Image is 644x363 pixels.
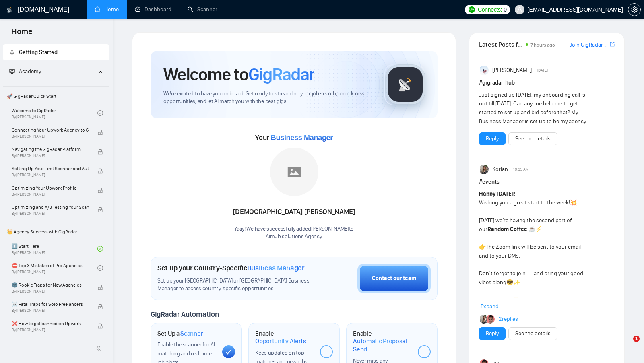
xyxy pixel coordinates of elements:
[486,329,499,338] a: Reply
[610,41,615,47] span: export
[4,224,109,240] span: 👑 Agency Success with GigRadar
[535,226,542,233] span: ⚡
[12,192,89,197] span: By [PERSON_NAME]
[97,188,103,193] span: lock
[479,39,523,49] span: Latest Posts from the GigRadar Community
[515,134,551,143] a: See the details
[570,199,577,206] span: 💥
[97,130,103,135] span: lock
[492,165,508,174] span: Korlan
[513,297,520,303] span: ☺️
[163,64,314,85] h1: Welcome to
[481,303,499,310] span: Expand
[570,41,608,49] a: Join GigRadar Slack Community
[353,337,411,353] span: Automatic Proposal Send
[255,133,333,142] span: Your
[157,264,305,272] h1: Set up your Country-Specific
[479,190,587,331] div: Wishing you a great start to the week! [DATE] we’re having the second part of our The Zoom link w...
[469,6,475,13] img: upwork-logo.png
[12,153,89,158] span: By [PERSON_NAME]
[480,66,489,75] img: Anisuzzaman Khan
[12,145,89,153] span: Navigating the GigRadar Platform
[7,4,12,16] img: logo
[97,149,103,155] span: lock
[97,110,103,116] span: check-circle
[479,91,587,126] div: Just signed up [DATE], my onboarding call is not till [DATE]. Can anyone help me to get started t...
[513,166,529,173] span: 10:35 AM
[479,327,506,340] button: Reply
[513,279,520,286] span: ✨
[97,265,103,271] span: check-circle
[530,42,555,48] span: 7 hours ago
[135,6,171,13] a: dashboardDashboard
[633,336,640,342] span: 1
[163,90,372,105] span: We're excited to have you on board. Get ready to streamline your job search, unlock new opportuni...
[12,240,97,258] a: 1️⃣ Start HereBy[PERSON_NAME]
[12,165,89,173] span: Setting Up Your First Scanner and Auto-Bidder
[180,330,203,338] span: Scanner
[9,68,41,75] span: Academy
[19,68,41,75] span: Academy
[97,207,103,212] span: lock
[12,320,89,328] span: ❌ How to get banned on Upwork
[96,344,104,352] span: double-left
[628,6,641,13] a: setting
[617,336,636,355] iframe: Intercom live chat
[157,330,203,338] h1: Set Up a
[255,337,306,345] span: Opportunity Alerts
[5,26,39,43] span: Home
[357,264,431,293] button: Contact our team
[255,330,314,345] h1: Enable
[492,66,532,75] span: [PERSON_NAME]
[479,243,486,250] span: 👉
[247,264,305,272] span: Business Manager
[151,310,219,319] span: GigRadar Automation
[97,246,103,252] span: check-circle
[188,6,217,13] a: searchScanner
[515,329,551,338] a: See the details
[504,5,507,14] span: 0
[97,285,103,290] span: lock
[12,126,89,134] span: Connecting Your Upwork Agency to GigRadar
[233,225,355,241] div: Yaay! We have successfully added [PERSON_NAME] to
[480,315,489,324] img: Korlan
[478,5,502,14] span: Connects:
[479,78,615,87] h1: # gigradar-hub
[12,281,89,289] span: 🌚 Rookie Traps for New Agencies
[372,274,416,283] div: Contact our team
[97,323,103,329] span: lock
[97,168,103,174] span: lock
[4,88,109,104] span: 🚀 GigRadar Quick Start
[12,300,89,308] span: ☠️ Fatal Traps for Solo Freelancers
[12,308,89,313] span: By [PERSON_NAME]
[157,277,317,293] span: Set up your [GEOGRAPHIC_DATA] or [GEOGRAPHIC_DATA] Business Manager to access country-specific op...
[233,205,355,219] div: [DEMOGRAPHIC_DATA] [PERSON_NAME]
[95,6,119,13] a: homeHome
[486,134,499,143] a: Reply
[517,7,522,12] span: user
[248,64,314,85] span: GigRadar
[12,184,89,192] span: Optimizing Your Upwork Profile
[537,67,548,74] span: [DATE]
[12,259,97,277] a: ⛔ Top 3 Mistakes of Pro AgenciesBy[PERSON_NAME]
[12,134,89,139] span: By [PERSON_NAME]
[487,226,527,233] strong: Random Coffee
[12,104,97,122] a: Welcome to GigRadarBy[PERSON_NAME]
[270,148,318,196] img: placeholder.png
[480,165,489,174] img: Korlan
[479,190,515,197] strong: Happy [DATE]!
[508,132,557,145] button: See the details
[499,315,518,323] a: 2replies
[628,3,641,16] button: setting
[9,49,15,55] span: rocket
[353,330,411,353] h1: Enable
[271,134,333,142] span: Business Manager
[487,315,495,324] img: JM
[385,64,425,105] img: gigradar-logo.png
[19,49,58,56] span: Getting Started
[610,41,615,48] a: export
[12,289,89,294] span: By [PERSON_NAME]
[506,279,513,286] span: 😎
[479,132,506,145] button: Reply
[508,327,557,340] button: See the details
